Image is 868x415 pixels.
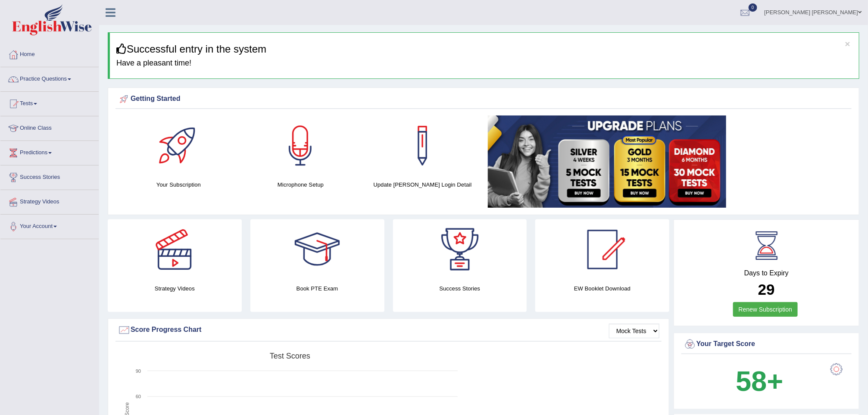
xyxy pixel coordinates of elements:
span: 0 [749,3,757,12]
h3: Successful entry in the system [116,44,852,55]
h4: Your Subscription [122,180,235,189]
h4: Book PTE Exam [250,284,384,293]
a: Online Class [0,116,99,138]
h4: EW Booklet Download [535,284,669,293]
h4: Days to Expiry [684,269,849,277]
button: × [845,39,850,48]
a: Renew Subscription [733,302,798,317]
a: Practice Questions [0,67,99,89]
b: 29 [758,281,775,298]
a: Predictions [0,141,99,162]
h4: Strategy Videos [108,284,242,293]
b: 58+ [736,365,783,397]
h4: Microphone Setup [244,180,357,189]
div: Your Target Score [684,338,849,351]
h4: Success Stories [393,284,527,293]
text: 90 [136,368,141,374]
a: Strategy Videos [0,190,99,212]
h4: Update [PERSON_NAME] Login Detail [366,180,479,189]
h4: Have a pleasant time! [116,59,852,68]
a: Success Stories [0,165,99,187]
img: small5.jpg [488,115,726,208]
tspan: Test scores [270,352,310,360]
div: Score Progress Chart [118,324,659,337]
div: Getting Started [118,93,849,106]
text: 60 [136,394,141,399]
a: Home [0,43,99,64]
a: Your Account [0,215,99,236]
a: Tests [0,92,99,113]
